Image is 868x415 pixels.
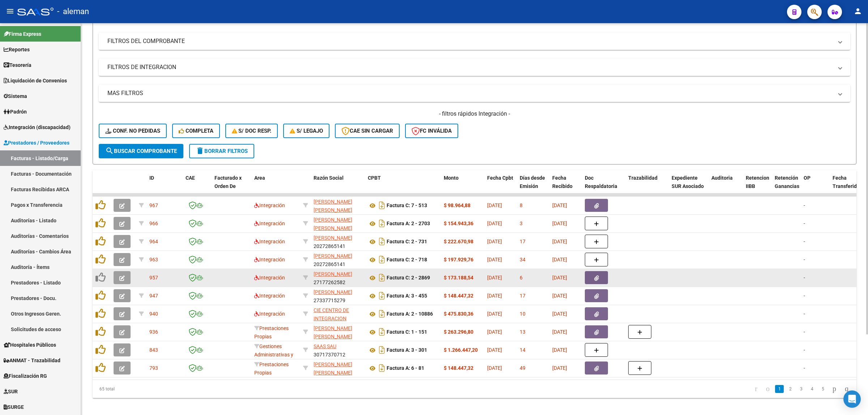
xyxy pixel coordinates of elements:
[314,343,336,349] span: SAAS SAU
[774,383,785,395] li: page 1
[4,372,47,380] span: Fiscalización RG
[196,148,248,154] span: Borrar Filtros
[377,326,387,338] i: Descargar documento
[786,385,795,393] a: 2
[804,365,805,371] span: -
[99,59,850,76] mat-expansion-panel-header: FILTROS DE INTEGRACION
[444,239,473,244] strong: $ 222.670,98
[772,170,801,202] datatable-header-cell: Retención Ganancias
[377,362,387,374] i: Descargar documento
[149,239,158,244] span: 964
[804,175,810,181] span: OP
[854,7,862,16] mat-icon: person
[283,124,329,138] button: S/ legajo
[225,124,278,138] button: S/ Doc Resp.
[552,365,567,371] span: [DATE]
[412,128,452,134] span: FC Inválida
[4,123,71,131] span: Integración (discapacidad)
[387,329,427,335] strong: Factura C: 1 - 151
[314,199,352,213] span: [PERSON_NAME] [PERSON_NAME]
[149,347,158,353] span: 843
[829,385,839,393] a: go to next page
[775,175,799,189] span: Retención Ganancias
[444,293,473,299] strong: $ 148.447,32
[549,170,582,202] datatable-header-cell: Fecha Recibido
[149,221,158,226] span: 966
[520,293,526,299] span: 17
[368,175,381,181] span: CPBT
[149,202,158,208] span: 967
[212,170,251,202] datatable-header-cell: Facturado x Orden De
[99,33,850,50] mat-expansion-panel-header: FILTROS DEL COMPROBANTE
[290,128,323,134] span: S/ legajo
[183,170,212,202] datatable-header-cell: CAE
[387,311,433,317] strong: Factura A: 2 - 10886
[552,257,567,262] span: [DATE]
[444,347,478,353] strong: $ 1.266.447,20
[4,77,67,85] span: Liquidación de Convenios
[254,239,285,244] span: Integración
[314,253,352,259] span: [PERSON_NAME]
[843,390,861,408] div: Open Intercom Messenger
[314,175,344,181] span: Razón Social
[254,221,285,226] span: Integración
[314,270,362,285] div: 27177262582
[387,221,430,227] strong: Factura A: 2 - 2703
[520,202,523,208] span: 8
[804,329,805,335] span: -
[444,311,473,317] strong: $ 475.830,36
[552,293,567,299] span: [DATE]
[672,175,704,189] span: Expediente SUR Asociado
[105,146,114,155] mat-icon: search
[669,170,709,202] datatable-header-cell: Expediente SUR Asociado
[377,200,387,211] i: Descargar documento
[314,306,362,321] div: 33711687659
[804,293,805,299] span: -
[405,124,458,138] button: FC Inválida
[149,275,158,281] span: 957
[172,124,220,138] button: Completa
[804,257,805,262] span: -
[377,218,387,229] i: Descargar documento
[254,202,285,208] span: Integración
[487,257,502,262] span: [DATE]
[196,146,204,155] mat-icon: delete
[254,311,285,317] span: Integración
[314,289,352,295] span: [PERSON_NAME]
[4,356,60,364] span: ANMAT - Trazabilidad
[804,275,805,281] span: -
[4,30,41,38] span: Firma Express
[377,254,387,265] i: Descargar documento
[842,385,852,393] a: go to last page
[149,293,158,299] span: 947
[4,139,69,147] span: Prestadores / Proveedores
[146,170,183,202] datatable-header-cell: ID
[387,275,430,281] strong: Factura C: 2 - 2869
[804,202,805,208] span: -
[817,383,828,395] li: page 5
[441,170,484,202] datatable-header-cell: Monto
[833,175,860,189] span: Fecha Transferido
[341,128,393,134] span: CAE SIN CARGAR
[520,239,526,244] span: 17
[105,148,177,154] span: Buscar Comprobante
[314,216,362,231] div: 27169025377
[254,257,285,262] span: Integración
[444,365,473,371] strong: $ 148.447,32
[149,329,158,335] span: 936
[254,361,289,376] span: Prestaciones Propias
[801,170,830,202] datatable-header-cell: OP
[785,383,796,395] li: page 2
[314,361,352,376] span: [PERSON_NAME] [PERSON_NAME]
[804,221,805,226] span: -
[214,175,242,189] span: Facturado x Orden De
[254,343,293,366] span: Gestiones Administrativas y Otros
[377,272,387,283] i: Descargar documento
[149,257,158,262] span: 963
[808,385,816,393] a: 4
[487,221,502,226] span: [DATE]
[311,170,365,202] datatable-header-cell: Razón Social
[4,46,30,54] span: Reportes
[487,365,502,371] span: [DATE]
[444,257,473,262] strong: $ 197.929,76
